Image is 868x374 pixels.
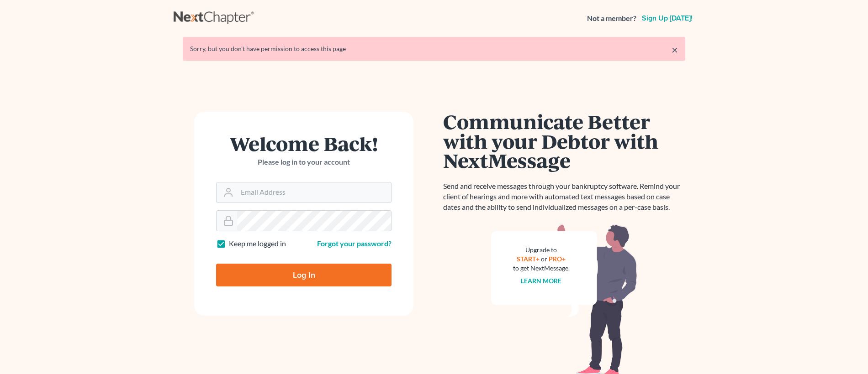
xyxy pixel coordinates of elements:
[190,44,678,53] div: Sorry, but you don't have permission to access this page
[229,239,286,249] label: Keep me logged in
[549,255,566,263] a: PRO+
[216,264,392,286] input: Log In
[317,239,392,248] a: Forgot your password?
[237,182,391,203] input: Email Address
[443,112,685,170] h1: Communicate Better with your Debtor with NextMessage
[216,134,392,153] h1: Welcome Back!
[517,255,540,263] a: START+
[443,181,685,213] p: Send and receive messages through your bankruptcy software. Remind your client of hearings and mo...
[216,157,392,167] p: Please log in to your account
[672,44,678,55] a: ×
[521,277,562,285] a: Learn more
[513,264,570,273] div: to get NextMessage.
[587,13,636,24] strong: Not a member?
[541,255,548,263] span: or
[513,245,570,255] div: Upgrade to
[640,15,694,22] a: Sign up [DATE]!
